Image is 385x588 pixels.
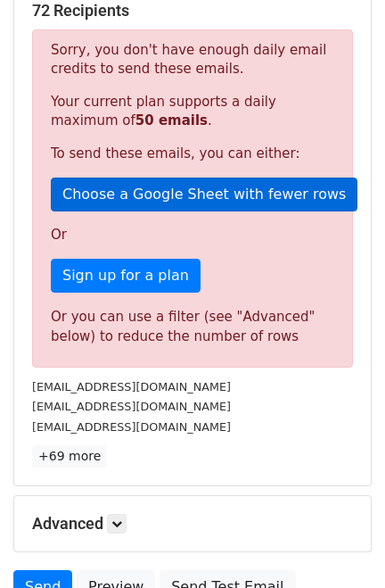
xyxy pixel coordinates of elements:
p: To send these emails, you can either: [51,145,334,163]
div: Or you can use a filter (see "Advanced" below) to reduce the number of rows [51,307,334,347]
small: [EMAIL_ADDRESS][DOMAIN_NAME] [32,380,231,393]
iframe: Chat Widget [296,502,385,588]
a: Sign up for a plan [51,259,201,293]
strong: 50 emails [135,112,208,128]
div: Widget de chat [296,502,385,588]
a: Choose a Google Sheet with fewer rows [51,178,357,211]
h5: Advanced [32,514,353,534]
p: Sorry, you don't have enough daily email credits to send these emails. [51,41,334,79]
h5: 72 Recipients [32,1,353,21]
a: +69 more [32,445,107,468]
p: Your current plan supports a daily maximum of . [51,93,334,130]
p: Or [51,226,334,244]
small: [EMAIL_ADDRESS][DOMAIN_NAME] [32,400,231,413]
small: [EMAIL_ADDRESS][DOMAIN_NAME] [32,420,231,434]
